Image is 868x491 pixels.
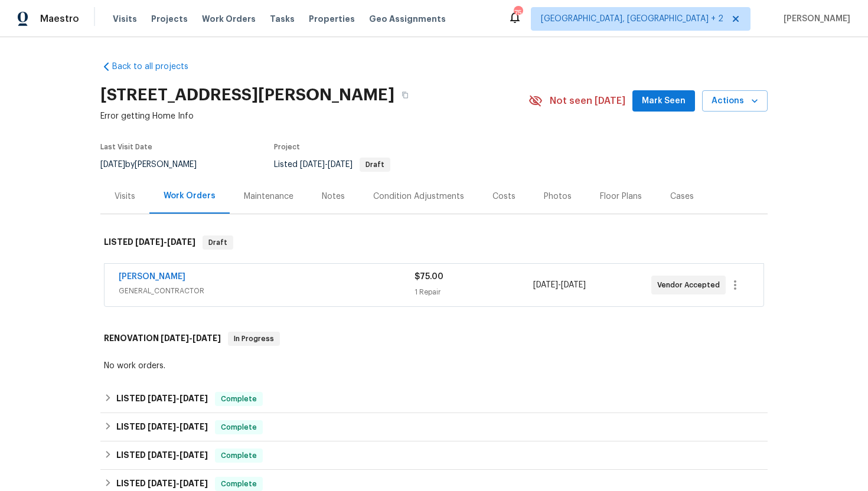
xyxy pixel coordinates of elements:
[328,161,353,169] span: [DATE]
[670,191,694,202] div: Cases
[300,161,353,169] span: -
[148,394,208,402] span: -
[148,479,208,487] span: -
[492,191,515,202] div: Costs
[550,95,625,107] span: Not seen [DATE]
[180,394,208,402] span: [DATE]
[161,334,189,342] span: [DATE]
[514,7,522,19] div: 75
[274,161,390,169] span: Listed
[373,191,464,202] div: Condition Adjustments
[244,191,293,202] div: Maintenance
[712,94,758,109] span: Actions
[657,279,725,291] span: Vendor Accepted
[100,385,768,413] div: LISTED [DATE]-[DATE]Complete
[361,161,389,168] span: Draft
[100,161,125,169] span: [DATE]
[702,90,768,112] button: Actions
[369,13,446,25] span: Geo Assignments
[100,158,211,172] div: by [PERSON_NAME]
[148,423,208,431] span: -
[270,15,295,23] span: Tasks
[192,334,221,342] span: [DATE]
[113,13,137,25] span: Visits
[100,413,768,441] div: LISTED [DATE]-[DATE]Complete
[104,235,195,250] h6: LISTED
[100,224,768,261] div: LISTED [DATE]-[DATE]Draft
[415,286,533,298] div: 1 Repair
[216,478,262,490] span: Complete
[104,360,764,372] div: No work orders.
[180,423,208,431] span: [DATE]
[600,191,642,202] div: Floor Plans
[135,238,195,246] span: -
[561,281,586,289] span: [DATE]
[119,285,415,297] span: GENERAL_CONTRACTOR
[544,191,572,202] div: Photos
[116,477,208,491] h6: LISTED
[119,273,185,281] a: [PERSON_NAME]
[100,61,214,73] a: Back to all projects
[100,89,394,101] h2: [STREET_ADDRESS][PERSON_NAME]
[116,449,208,463] h6: LISTED
[274,143,300,150] span: Project
[180,451,208,459] span: [DATE]
[216,450,262,461] span: Complete
[104,332,221,346] h6: RENOVATION
[533,281,558,289] span: [DATE]
[632,90,695,112] button: Mark Seen
[148,451,208,459] span: -
[148,423,176,431] span: [DATE]
[309,13,355,25] span: Properties
[100,143,152,150] span: Last Visit Date
[100,320,768,358] div: RENOVATION [DATE]-[DATE]In Progress
[642,94,686,109] span: Mark Seen
[148,394,176,402] span: [DATE]
[541,13,723,25] span: [GEOGRAPHIC_DATA], [GEOGRAPHIC_DATA] + 2
[161,334,221,342] span: -
[533,279,586,291] span: -
[135,238,164,246] span: [DATE]
[167,238,195,246] span: [DATE]
[40,13,79,25] span: Maestro
[151,13,188,25] span: Projects
[394,84,416,106] button: Copy Address
[100,441,768,470] div: LISTED [DATE]-[DATE]Complete
[300,161,325,169] span: [DATE]
[180,479,208,487] span: [DATE]
[100,110,528,122] span: Error getting Home Info
[202,13,256,25] span: Work Orders
[116,392,208,406] h6: LISTED
[322,191,345,202] div: Notes
[148,479,176,487] span: [DATE]
[164,190,216,202] div: Work Orders
[204,237,232,248] span: Draft
[415,273,443,281] span: $75.00
[116,420,208,434] h6: LISTED
[216,421,262,433] span: Complete
[148,451,176,459] span: [DATE]
[216,393,262,405] span: Complete
[115,191,135,202] div: Visits
[779,13,850,25] span: [PERSON_NAME]
[229,333,279,345] span: In Progress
